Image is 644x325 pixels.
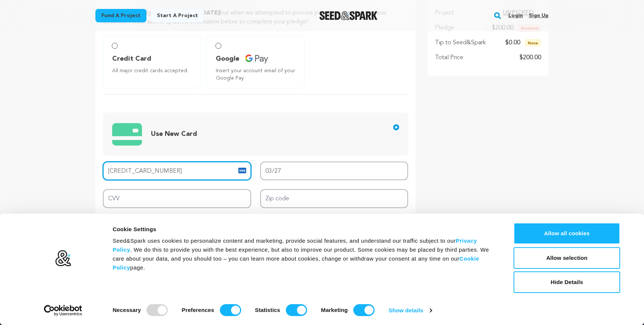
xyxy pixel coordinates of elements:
a: Sign up [529,10,549,22]
strong: Preferences [182,307,214,313]
p: $200.00 [520,53,541,62]
button: Allow all cookies [514,223,620,244]
button: Hide Details [514,271,620,293]
img: credit card icons [245,54,268,64]
a: Fund a project [95,9,146,22]
strong: Statistics [255,307,280,313]
img: Seed&Spark Logo Dark Mode [319,11,378,20]
p: Total Price [435,53,463,62]
button: Allow selection [514,247,620,269]
p: Tip to Seed&Spark [435,38,486,47]
span: All major credit cards accepted. [112,67,194,74]
input: Card number [103,162,251,181]
span: None [525,39,541,47]
img: card icon [238,166,247,175]
input: Zip code [260,189,408,208]
strong: Necessary [113,307,141,313]
span: Google [216,54,239,64]
span: Insert your account email of your Google Pay. [216,67,298,82]
a: Usercentrics Cookiebot - opens in a new window [31,305,96,316]
img: credit card icons [112,119,142,149]
div: Seed&Spark uses cookies to personalize content and marketing, provide social features, and unders... [113,236,497,272]
a: Start a project [151,9,204,22]
span: Use New Card [151,131,197,137]
legend: Consent Selection [112,301,113,302]
input: MM/YY [260,162,408,181]
input: CVV [103,189,251,208]
a: Login [508,10,523,22]
span: $0.00 [505,40,520,46]
span: Credit Card [112,54,151,64]
a: Seed&Spark Homepage [319,11,378,20]
a: Privacy Policy [113,238,477,253]
img: logo [55,250,72,267]
strong: Marketing [321,307,348,313]
a: Show details [389,305,432,316]
div: Cookie Settings [113,225,497,234]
